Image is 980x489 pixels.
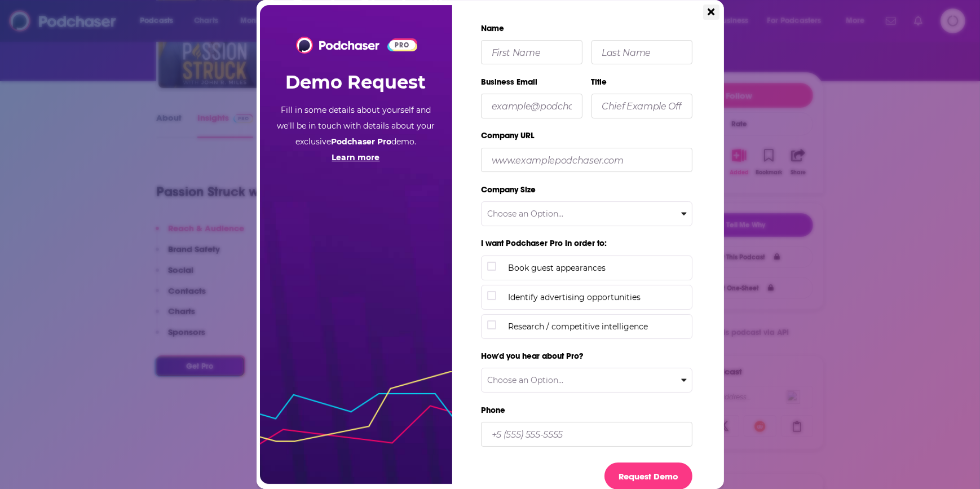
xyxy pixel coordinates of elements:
[389,40,416,50] span: PRO
[332,152,380,162] a: Learn more
[481,148,692,172] input: www.examplepodchaser.com
[481,346,698,368] label: How'd you hear about Pro?
[508,291,686,303] span: Identify advertising opportunities
[296,37,380,54] img: Podchaser - Follow, Share and Rate Podcasts
[481,400,692,422] label: Phone
[481,179,692,201] label: Company Size
[296,37,416,54] a: Podchaser Logo PRO
[481,94,582,118] input: example@podchaser.com
[481,125,692,147] label: Company URL
[591,94,693,118] input: Chief Example Officer
[296,39,380,50] a: Podchaser - Follow, Share and Rate Podcasts
[481,234,698,255] label: I want Podchaser Pro in order to:
[331,136,391,147] b: Podchaser Pro
[276,102,435,165] p: Fill in some details about yourself and we'll be in touch with details about your exclusive demo.
[508,320,686,333] span: Research / competitive intelligence
[591,72,693,94] label: Title
[703,5,719,20] button: Close
[481,72,582,94] label: Business Email
[508,262,686,274] span: Book guest appearances
[286,62,426,102] h2: Demo Request
[481,40,582,64] input: First Name
[481,422,692,446] input: +5 (555) 555-5555
[591,40,693,64] input: Last Name
[481,18,698,40] label: Name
